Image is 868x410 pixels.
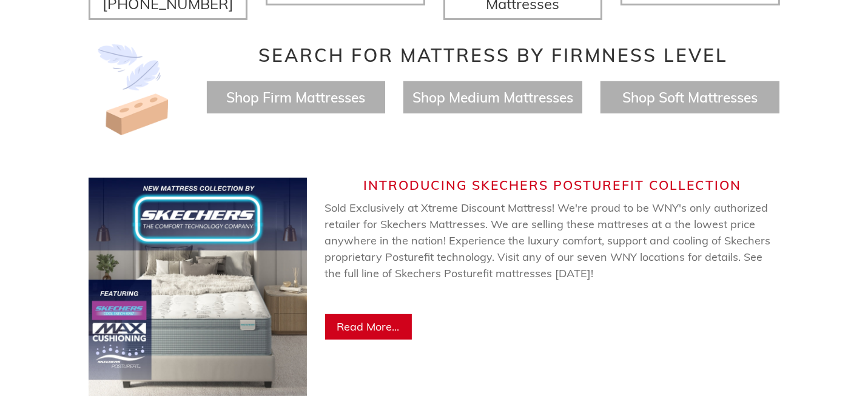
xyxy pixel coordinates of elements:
span: Sold Exclusively at Xtreme Discount Mattress! We're proud to be WNY's only authorized retailer fo... [325,201,771,313]
a: Shop Firm Mattresses [226,89,365,106]
span: Search for Mattress by Firmness Level [258,44,728,67]
img: Image-of-brick- and-feather-representing-firm-and-soft-feel [89,44,180,135]
img: Skechers Web Banner (750 x 750 px) (2).jpg__PID:de10003e-3404-460f-8276-e05f03caa093 [89,178,307,396]
a: Shop Medium Mattresses [412,89,573,106]
span: Introducing Skechers Posturefit Collection [363,177,741,193]
span: Read More... [337,320,400,334]
a: Read More... [325,314,412,340]
a: Shop Soft Mattresses [622,89,758,106]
